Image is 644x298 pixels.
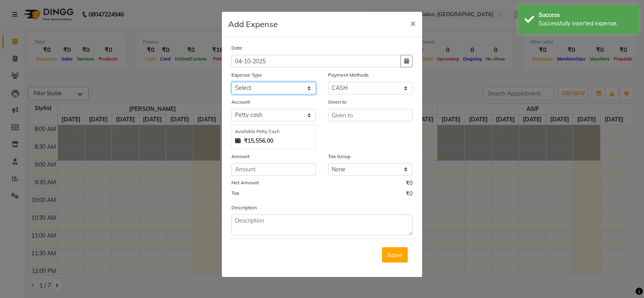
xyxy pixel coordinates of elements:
h5: Add Expense [228,18,278,30]
label: Net Amount [231,179,259,186]
label: Tax [231,190,239,197]
span: ₹0 [406,190,413,200]
label: Amount [231,153,250,160]
label: Payment Methods [328,71,369,79]
label: Date [231,44,242,52]
div: Available Petty Cash [235,128,312,135]
div: Success [539,11,633,19]
button: Close [404,12,422,34]
span: Save [387,251,402,259]
label: Expense Type [231,71,262,79]
div: Successfully inserted expense. [539,19,633,28]
label: Given to [328,98,347,106]
label: Account [231,98,250,106]
strong: ₹15,556.00 [244,137,273,145]
span: ₹0 [406,179,413,190]
input: Amount [231,163,316,176]
button: Save [382,247,408,263]
label: Tax Group [328,153,351,160]
label: Description [231,204,257,211]
span: × [410,17,416,29]
input: Given to [328,109,413,121]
